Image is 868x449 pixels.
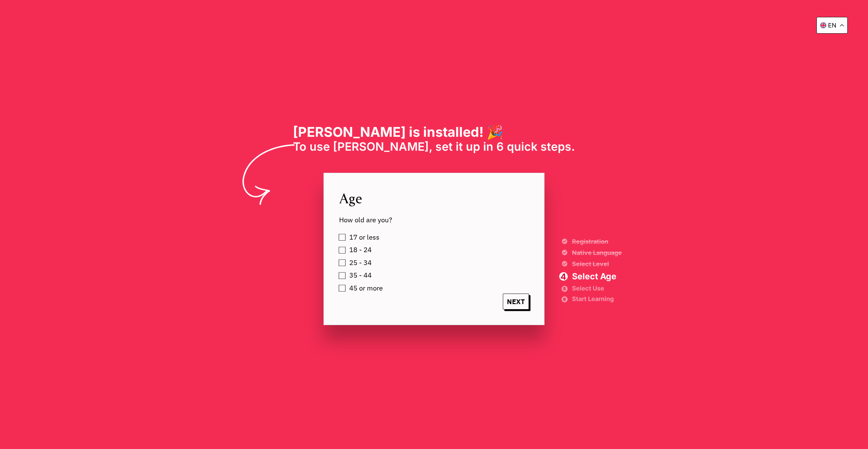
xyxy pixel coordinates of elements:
span: 17 or less [349,233,379,241]
span: How old are you? [339,216,529,224]
span: Select Use [572,286,622,291]
p: en [828,22,836,29]
span: Start Learning [572,296,622,302]
span: Select Age [572,272,622,281]
span: NEXT [503,294,529,310]
span: 25 - 34 [349,259,372,267]
span: 18 - 24 [349,246,372,254]
span: Registration [572,239,622,245]
span: To use [PERSON_NAME], set it up in 6 quick steps. [293,140,575,154]
span: Select Level [572,261,622,267]
span: Age [339,188,529,208]
h1: [PERSON_NAME] is installed! 🎉 [293,124,575,140]
span: 35 - 44 [349,272,372,279]
span: Native Language [572,250,622,256]
span: 45 or more [349,284,383,292]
